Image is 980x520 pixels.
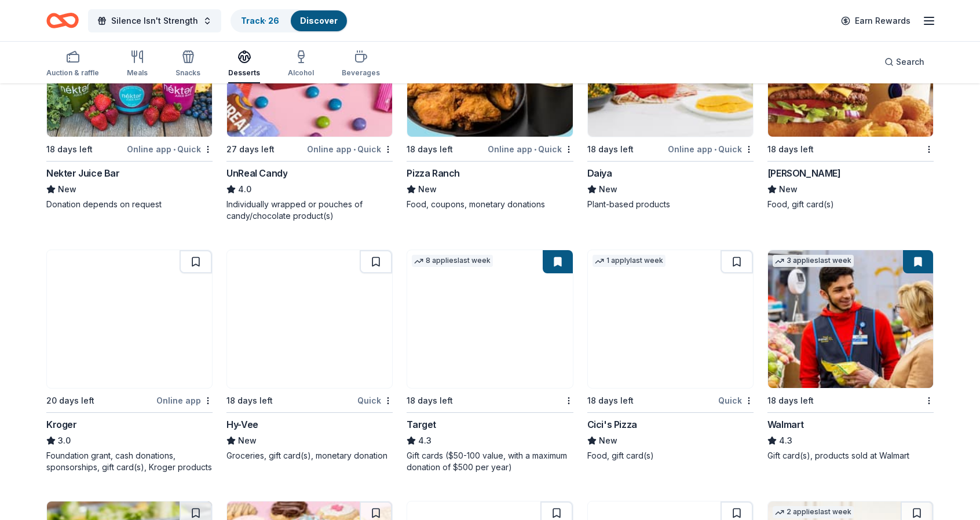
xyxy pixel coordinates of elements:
div: Desserts [228,68,260,78]
a: Image for Cici's Pizza1 applylast week18 days leftQuickCici's PizzaNewFood, gift card(s) [587,250,754,462]
div: Gift card(s), products sold at Walmart [767,450,934,462]
div: 8 applies last week [412,255,493,267]
span: Search [896,55,924,69]
div: Beverages [342,68,380,78]
button: Meals [127,45,148,83]
img: Image for Target [407,250,572,388]
span: New [58,182,76,196]
div: Meals [127,68,148,78]
div: Gift cards ($50-100 value, with a maximum donation of $500 per year) [407,450,573,473]
div: 18 days left [407,142,453,156]
span: • [534,145,536,154]
div: 18 days left [587,142,634,156]
div: Groceries, gift card(s), monetary donation [226,450,393,462]
div: Online app [156,393,213,408]
div: Food, coupons, monetary donations [407,199,573,210]
span: New [599,434,617,448]
a: Earn Rewards [834,10,917,31]
div: Pizza Ranch [407,166,460,180]
div: 3 applies last week [773,255,854,267]
a: Image for Kroger20 days leftOnline appKroger3.0Foundation grant, cash donations, sponsorships, gi... [46,250,213,473]
div: Quick [718,393,754,408]
div: 2 applies last week [773,506,854,518]
div: Hy-Vee [226,418,258,431]
div: 20 days left [46,394,94,408]
div: Cici's Pizza [587,418,637,431]
div: 18 days left [767,394,814,408]
div: 18 days left [587,394,634,408]
div: Online app Quick [488,142,573,156]
span: New [599,182,617,196]
div: Auction & raffle [46,68,99,78]
span: • [353,145,356,154]
span: 4.3 [779,434,792,448]
div: UnReal Candy [226,166,287,180]
button: Track· 26Discover [231,9,348,32]
div: Nekter Juice Bar [46,166,120,180]
div: Food, gift card(s) [587,450,754,462]
a: Home [46,7,79,34]
a: Discover [300,16,338,25]
span: New [238,434,257,448]
img: Image for Walmart [768,250,933,388]
div: 18 days left [226,394,273,408]
img: Image for Kroger [47,250,212,388]
button: Search [875,50,934,74]
span: 4.3 [418,434,432,448]
a: Track· 26 [241,16,279,25]
div: Food, gift card(s) [767,199,934,210]
img: Image for Cici's Pizza [588,250,753,388]
div: Walmart [767,418,804,431]
div: Daiya [587,166,612,180]
a: Image for Target8 applieslast week18 days leftTarget4.3Gift cards ($50-100 value, with a maximum ... [407,250,573,473]
div: [PERSON_NAME] [767,166,841,180]
div: Foundation grant, cash donations, sponsorships, gift card(s), Kroger products [46,450,213,473]
span: New [418,182,437,196]
button: Snacks [175,45,200,83]
span: • [173,145,175,154]
img: Image for Hy-Vee [227,250,392,388]
button: Silence Isn't Strength [88,9,221,32]
div: Donation depends on request [46,199,213,210]
div: 18 days left [767,142,814,156]
button: Beverages [342,45,380,83]
div: Online app Quick [668,142,754,156]
div: Plant-based products [587,199,754,210]
div: 18 days left [46,142,93,156]
div: 18 days left [407,394,453,408]
span: Silence Isn't Strength [111,14,198,28]
div: Quick [357,393,393,408]
a: Image for Walmart3 applieslast week18 days leftWalmart4.3Gift card(s), products sold at Walmart [767,250,934,462]
div: Target [407,418,436,431]
div: 1 apply last week [593,255,665,267]
div: 27 days left [226,142,275,156]
div: Online app Quick [127,142,213,156]
span: 4.0 [238,182,251,196]
span: New [779,182,798,196]
button: Alcohol [288,45,314,83]
div: Alcohol [288,68,314,78]
div: Snacks [175,68,200,78]
span: • [714,145,716,154]
div: Online app Quick [307,142,393,156]
div: Kroger [46,418,77,431]
div: Individually wrapped or pouches of candy/chocolate product(s) [226,199,393,222]
span: 3.0 [58,434,71,448]
button: Auction & raffle [46,45,99,83]
button: Desserts [228,45,260,83]
a: Image for Hy-Vee18 days leftQuickHy-VeeNewGroceries, gift card(s), monetary donation [226,250,393,462]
